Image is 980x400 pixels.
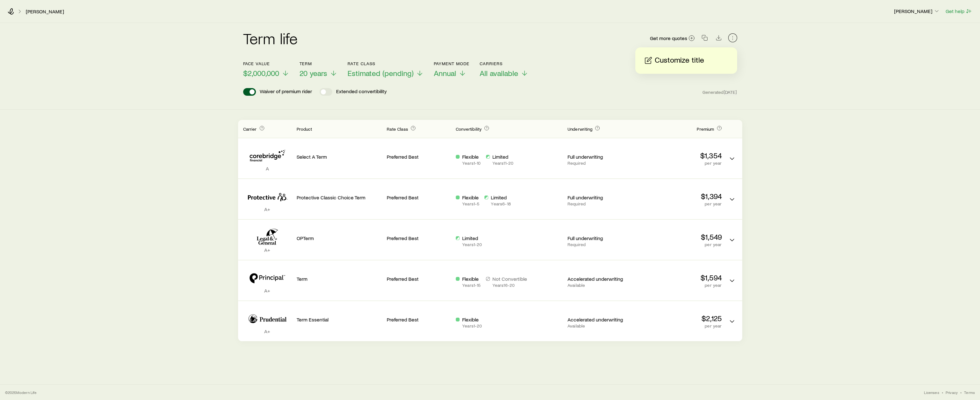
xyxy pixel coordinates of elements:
p: Full underwriting [568,154,631,160]
p: Years 1 - 5 [462,201,479,206]
p: A+ [243,206,292,212]
p: Years 1 - 20 [462,323,482,328]
a: Privacy [946,390,958,395]
p: OPTerm [297,235,382,241]
span: • [942,390,943,395]
span: 20 years [300,69,327,78]
p: Years 11 - 20 [492,161,514,166]
button: Get help [945,8,972,15]
p: Accelerated underwriting [568,316,631,323]
span: Get more quotes [650,36,687,41]
p: $1,394 [637,192,722,201]
a: Get more quotes [650,35,695,42]
button: [PERSON_NAME] [894,8,940,15]
span: Underwriting [568,126,592,132]
p: Available [568,283,631,288]
a: Licenses [924,390,939,395]
p: per year [637,161,722,166]
span: Product [297,126,312,132]
p: Preferred Best [387,154,451,160]
p: Carriers [480,61,528,66]
p: Limited [491,194,511,201]
p: Not Convertible [492,276,527,282]
span: $2,000,000 [243,69,279,78]
p: $1,354 [637,151,722,160]
p: Preferred Best [387,235,451,241]
p: A+ [243,247,292,253]
span: [DATE] [724,89,737,95]
span: Carrier [243,126,257,132]
p: Preferred Best [387,316,451,323]
button: Face value$2,000,000 [243,61,289,78]
p: Customize title [655,55,704,66]
p: Required [568,161,631,166]
button: CarriersAll available [480,61,528,78]
span: Estimated (pending) [348,69,413,78]
p: Limited [492,154,514,160]
p: Flexible [462,316,482,323]
h2: Term life [243,31,298,46]
p: A [243,165,292,172]
p: $1,594 [637,273,722,282]
div: Term quotes [238,120,742,341]
p: Waiver of premium rider [260,88,312,96]
span: Generated [702,89,737,95]
p: Years 6 - 18 [491,201,511,206]
p: Required [568,201,631,206]
button: Rate ClassEstimated (pending) [348,61,424,78]
p: per year [637,323,722,328]
p: Extended convertibility [336,88,387,96]
p: per year [637,242,722,247]
p: Years 1 - 10 [462,161,481,166]
p: A+ [243,328,292,334]
span: Annual [434,69,456,78]
p: Term [300,61,337,66]
p: Face value [243,61,289,66]
p: Preferred Best [387,276,451,282]
p: © 2025 Modern Life [5,390,37,395]
span: Rate Class [387,126,408,132]
p: Rate Class [348,61,424,66]
p: Preferred Best [387,194,451,201]
p: Term Essential [297,316,382,323]
p: [PERSON_NAME] [894,8,940,14]
p: per year [637,201,722,206]
p: Years 16 - 20 [492,283,527,288]
p: $1,549 [637,232,722,241]
p: Limited [462,235,482,241]
p: Full underwriting [568,194,631,201]
p: Select A Term [297,154,382,160]
span: • [960,390,962,395]
button: Customize title [643,55,730,66]
p: $2,125 [637,314,722,323]
p: Flexible [462,194,479,201]
p: A+ [243,287,292,294]
button: Term20 years [300,61,337,78]
button: Payment ModeAnnual [434,61,470,78]
p: Flexible [462,154,481,160]
span: Convertibility [456,126,482,132]
a: [PERSON_NAME] [25,9,64,15]
p: Payment Mode [434,61,470,66]
a: Download CSV [714,36,723,42]
p: Required [568,242,631,247]
p: Flexible [462,276,481,282]
p: Term [297,276,382,282]
span: All available [480,69,518,78]
p: Years 1 - 20 [462,242,482,247]
p: per year [637,283,722,288]
p: Accelerated underwriting [568,276,631,282]
p: Years 1 - 15 [462,283,481,288]
span: Premium [697,126,714,132]
p: Available [568,323,631,328]
a: Terms [964,390,975,395]
p: Protective Classic Choice Term [297,194,382,201]
p: Full underwriting [568,235,631,241]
